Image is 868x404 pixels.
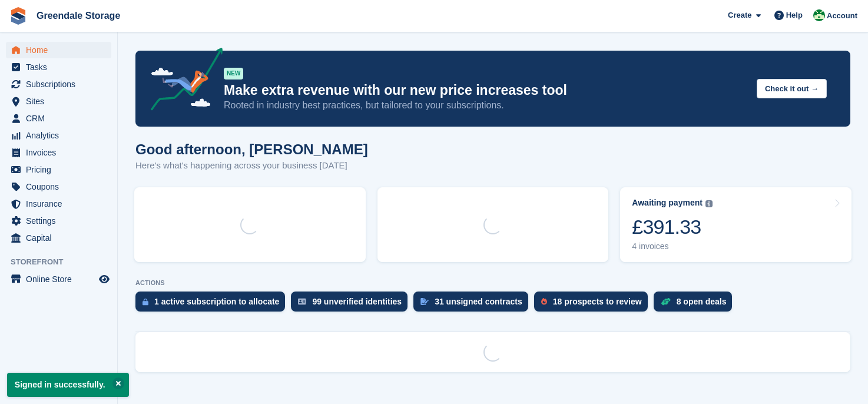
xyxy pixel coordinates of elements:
p: Make extra revenue with our new price increases tool [224,82,747,99]
a: menu [6,76,111,92]
a: menu [6,213,111,229]
a: 31 unsigned contracts [413,292,534,317]
div: 1 active subscription to allocate [154,297,279,306]
img: contract_signature_icon-13c848040528278c33f63329250d36e43548de30e8caae1d1a13099fd9432cc5.svg [420,298,429,305]
div: 99 unverified identities [312,297,402,306]
span: Capital [26,230,97,246]
a: menu [6,127,111,144]
img: verify_identity-adf6edd0f0f0b5bbfe63781bf79b02c33cf7c696d77639b501bdc392416b5a36.svg [298,298,306,305]
a: Awaiting payment £391.33 4 invoices [620,187,852,262]
img: Jon [813,9,825,21]
span: Sites [26,93,97,110]
div: 31 unsigned contracts [435,297,522,306]
a: 18 prospects to review [534,292,654,317]
img: icon-info-grey-7440780725fd019a000dd9b08b2336e03edf1995a4989e88bcd33f0948082b44.svg [705,200,713,207]
a: menu [6,110,111,127]
span: Coupons [26,178,97,195]
p: ACTIONS [135,279,850,287]
div: £391.33 [632,215,713,239]
img: price-adjustments-announcement-icon-8257ccfd72463d97f412b2fc003d46551f7dbcb40ab6d574587a9cd5c0d94... [141,48,223,115]
a: Greendale Storage [32,6,125,25]
img: stora-icon-8386f47178a22dfd0bd8f6a31ec36ba5ce8667c1dd55bd0f319d3a0aa187defe.svg [9,7,27,25]
a: menu [6,230,111,246]
a: Preview store [97,272,111,286]
span: Insurance [26,196,97,212]
span: Account [827,10,857,22]
span: Analytics [26,127,97,144]
p: Rooted in industry best practices, but tailored to your subscriptions. [224,99,747,112]
a: menu [6,93,111,110]
span: Pricing [26,161,97,178]
div: 4 invoices [632,241,713,251]
img: active_subscription_to_allocate_icon-d502201f5373d7db506a760aba3b589e785aa758c864c3986d89f69b8ff3... [143,298,148,306]
a: menu [6,59,111,75]
span: Online Store [26,271,97,287]
span: Tasks [26,59,97,75]
div: NEW [224,68,243,80]
div: 18 prospects to review [553,297,642,306]
span: Storefront [11,256,117,268]
span: Home [26,42,97,58]
p: Signed in successfully. [7,373,129,397]
span: CRM [26,110,97,127]
div: 8 open deals [677,297,727,306]
span: Create [728,9,751,21]
span: Settings [26,213,97,229]
h1: Good afternoon, [PERSON_NAME] [135,141,368,157]
button: Check it out → [757,79,827,98]
a: menu [6,271,111,287]
span: Invoices [26,144,97,161]
a: menu [6,161,111,178]
a: 8 open deals [654,292,738,317]
img: deal-1b604bf984904fb50ccaf53a9ad4b4a5d6e5aea283cecdc64d6e3604feb123c2.svg [661,297,671,306]
a: 1 active subscription to allocate [135,292,291,317]
span: Subscriptions [26,76,97,92]
a: menu [6,42,111,58]
p: Here's what's happening across your business [DATE] [135,159,368,173]
a: 99 unverified identities [291,292,413,317]
img: prospect-51fa495bee0391a8d652442698ab0144808aea92771e9ea1ae160a38d050c398.svg [541,298,547,305]
div: Awaiting payment [632,198,703,208]
span: Help [786,9,803,21]
a: menu [6,196,111,212]
a: menu [6,178,111,195]
a: menu [6,144,111,161]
